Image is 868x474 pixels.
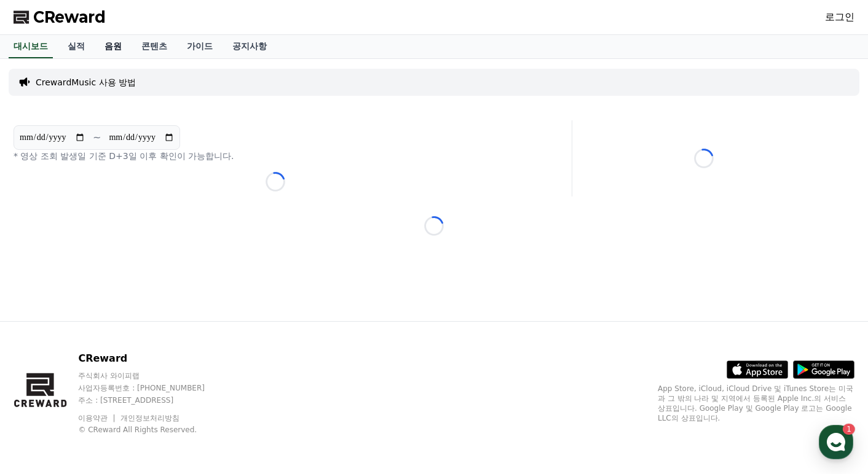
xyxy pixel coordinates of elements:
p: App Store, iCloud, iCloud Drive 및 iTunes Store는 미국과 그 밖의 나라 및 지역에서 등록된 Apple Inc.의 서비스 상표입니다. Goo... [658,384,854,423]
span: 설정 [190,390,205,400]
p: 주식회사 와이피랩 [78,371,228,381]
p: 사업자등록번호 : [PHONE_NUMBER] [78,383,228,393]
a: 1대화 [81,372,159,403]
p: * 영상 조회 발생일 기준 D+3일 이후 확인이 가능합니다. [14,150,537,162]
a: 실적 [58,35,95,58]
a: 홈 [4,372,81,403]
a: 개인정보처리방침 [120,414,180,422]
a: 로그인 [825,10,854,25]
a: 음원 [95,35,132,58]
span: 대화 [112,391,127,401]
a: 가이드 [177,35,223,58]
p: ~ [93,130,101,145]
p: © CReward All Rights Reserved. [78,425,228,435]
a: 이용약관 [78,414,117,422]
a: CrewardMusic 사용 방법 [36,76,136,88]
span: 1 [125,371,129,381]
a: 콘텐츠 [132,35,177,58]
p: CReward [78,351,228,366]
span: 홈 [39,390,46,400]
a: CReward [14,7,106,27]
p: 주소 : [STREET_ADDRESS] [78,395,228,405]
a: 공지사항 [223,35,277,58]
span: CReward [33,7,106,27]
a: 설정 [159,372,236,403]
a: 대시보드 [9,35,53,58]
